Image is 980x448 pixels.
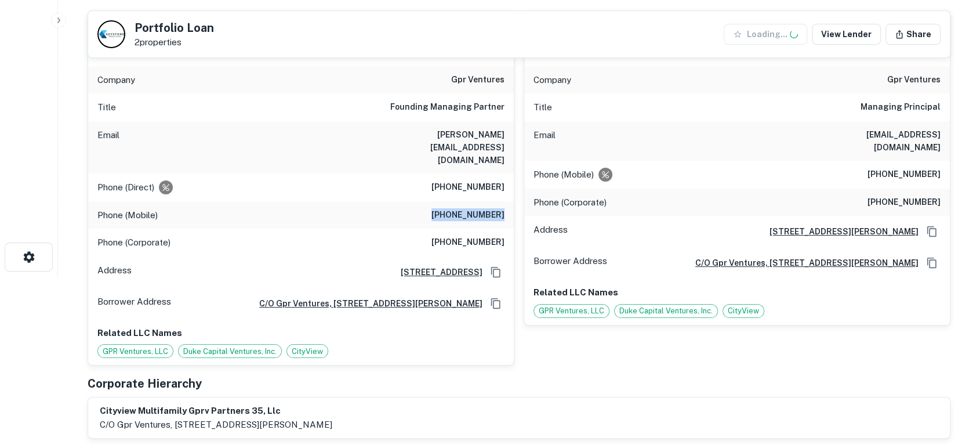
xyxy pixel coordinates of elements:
[534,305,609,317] span: GPR Ventures, LLC
[100,404,332,418] h6: cityview multifamily gprv partners 35, llc
[97,128,119,167] p: Email
[135,22,214,34] h5: Portfolio Loan
[100,418,332,432] p: c/o gpr ventures, [STREET_ADDRESS][PERSON_NAME]
[179,346,281,357] span: Duke Capital Ventures, Inc.
[615,305,717,317] span: Duke Capital Ventures, Inc.
[861,100,941,114] h6: Managing Principal
[98,346,173,357] span: GPR Ventures, LLC
[365,128,504,167] h6: [PERSON_NAME][EMAIL_ADDRESS][DOMAIN_NAME]
[812,24,881,45] a: View Lender
[868,196,941,209] h6: [PHONE_NUMBER]
[598,168,612,182] div: Requests to not be contacted at this number
[533,254,607,272] p: Borrower Address
[431,208,504,222] h6: [PHONE_NUMBER]
[97,236,170,250] p: Phone (Corporate)
[287,346,328,357] span: CityView
[487,263,504,281] button: Copy Address
[533,73,571,87] p: Company
[159,180,173,194] div: Requests to not be contacted at this number
[923,254,941,272] button: Copy Address
[533,223,568,240] p: Address
[250,297,482,310] a: c/o gpr ventures, [STREET_ADDRESS][PERSON_NAME]
[431,180,504,194] h6: [PHONE_NUMBER]
[801,128,941,154] h6: [EMAIL_ADDRESS][DOMAIN_NAME]
[887,73,941,87] h6: gpr ventures
[97,208,158,222] p: Phone (Mobile)
[760,225,919,238] a: [STREET_ADDRESS][PERSON_NAME]
[533,100,552,114] p: Title
[97,263,132,281] p: Address
[885,24,941,45] button: Share
[431,236,504,250] h6: [PHONE_NUMBER]
[97,180,154,194] p: Phone (Direct)
[97,295,171,312] p: Borrower Address
[390,100,504,114] h6: Founding Managing Partner
[451,73,504,87] h6: gpr ventures
[391,266,482,279] a: [STREET_ADDRESS]
[533,168,594,182] p: Phone (Mobile)
[533,196,607,209] p: Phone (Corporate)
[723,305,764,317] span: CityView
[97,326,504,340] p: Related LLC Names
[88,375,202,392] h5: Corporate Hierarchy
[533,128,556,154] p: Email
[868,168,941,182] h6: [PHONE_NUMBER]
[97,73,135,87] p: Company
[97,100,116,114] p: Title
[923,223,941,240] button: Copy Address
[686,256,919,269] a: c/o gpr ventures, [STREET_ADDRESS][PERSON_NAME]
[533,286,941,299] p: Related LLC Names
[487,295,504,312] button: Copy Address
[922,355,980,411] iframe: Chat Widget
[135,37,214,48] p: 2 properties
